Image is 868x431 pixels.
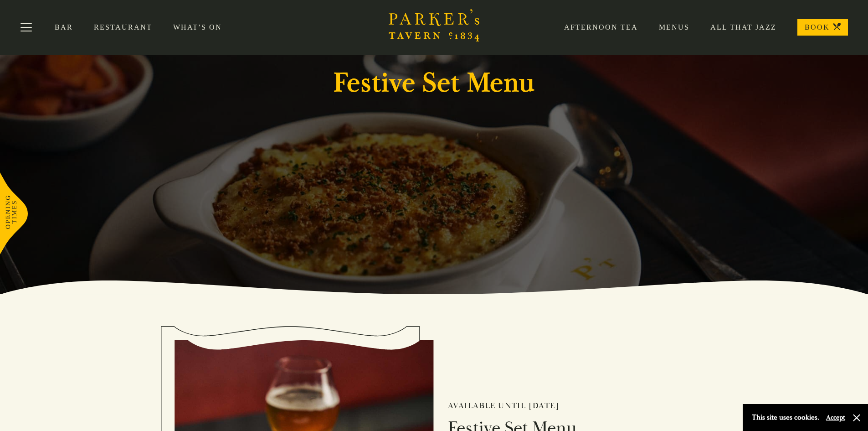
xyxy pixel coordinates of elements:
[752,411,819,424] p: This site uses cookies.
[852,413,861,422] button: Close and accept
[334,67,535,99] h1: Festive Set Menu
[826,413,845,422] button: Accept
[448,401,694,411] h2: Available until [DATE]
